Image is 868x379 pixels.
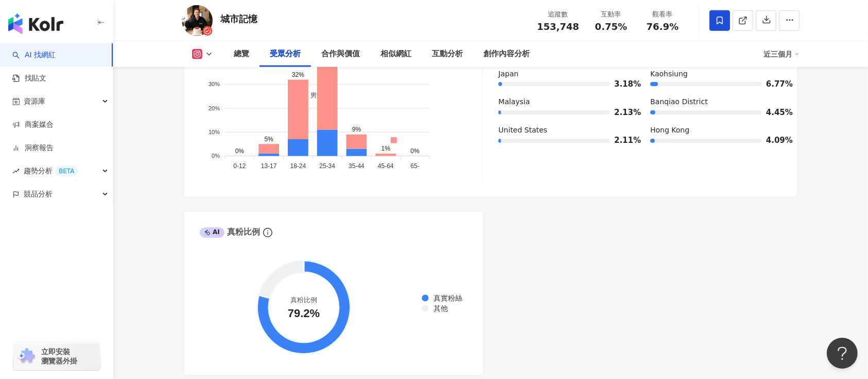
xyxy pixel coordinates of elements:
div: 真粉比例 [200,226,260,238]
span: info-circle [262,226,274,239]
div: Banqiao District [650,97,782,107]
span: 資源庫 [24,90,45,113]
div: 合作與價值 [321,48,360,60]
a: chrome extension立即安裝 瀏覽器外掛 [13,342,100,370]
tspan: 45-64 [378,162,394,170]
span: 其他 [426,304,448,312]
div: AI [200,227,224,238]
tspan: 13-17 [261,162,277,170]
span: 競品分析 [24,183,53,206]
tspan: 25-34 [319,162,335,170]
div: 受眾分析 [270,48,301,60]
span: 6.77% [766,80,782,88]
div: 城市記憶 [220,12,257,25]
tspan: 18-24 [290,162,306,170]
img: logo [8,13,63,34]
tspan: 0% [212,153,220,159]
span: 趨勢分析 [24,159,78,183]
tspan: 30% [209,81,220,87]
span: 0.75% [595,22,627,32]
span: 4.09% [766,137,782,144]
div: 觀看率 [643,9,682,20]
tspan: 0-12 [233,162,246,170]
div: 創作內容分析 [483,48,530,60]
span: 3.18% [614,80,630,88]
img: KOL Avatar [182,5,213,36]
span: rise [12,168,20,175]
span: 2.13% [614,109,630,117]
div: Japan [498,69,630,79]
span: 男性 [303,92,323,99]
div: 互動率 [592,9,631,20]
tspan: 65- [410,162,419,170]
span: 153,748 [537,21,579,32]
span: 2.11% [614,137,630,144]
tspan: 35-44 [349,162,364,170]
span: 4.45% [766,109,782,117]
div: United States [498,125,630,136]
div: Kaohsiung [650,69,782,79]
div: 總覽 [234,48,249,60]
span: 真實粉絲 [426,294,462,302]
a: searchAI 找網紅 [12,50,56,60]
div: BETA [55,166,78,176]
tspan: 10% [209,128,220,135]
a: 找貼文 [12,73,46,84]
div: 追蹤數 [537,9,579,20]
span: 76.9% [647,22,679,32]
div: 相似網紅 [380,48,411,60]
div: Hong Kong [650,125,782,136]
span: 立即安裝 瀏覽器外掛 [41,347,77,366]
div: Malaysia [498,97,630,107]
tspan: 20% [209,105,220,111]
div: 互動分析 [432,48,463,60]
a: 商案媒合 [12,120,54,130]
iframe: Help Scout Beacon - Open [827,338,858,369]
a: 洞察報告 [12,143,54,153]
img: chrome extension [16,348,37,365]
div: 近三個月 [763,46,800,62]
